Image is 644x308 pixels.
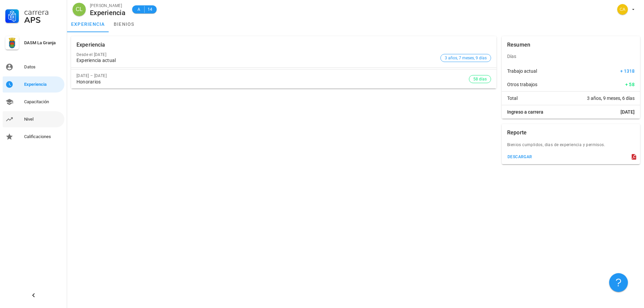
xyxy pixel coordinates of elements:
span: 14 [147,6,153,13]
div: Resumen [507,36,530,54]
div: Bienios cumplidos, dias de experiencia y permisos. [502,141,640,152]
div: Experiencia [24,82,62,87]
div: DASM La Granja [24,40,62,46]
span: [DATE] [621,109,635,115]
div: avatar [617,4,628,15]
span: CL [76,3,83,16]
div: [DATE] – [DATE] [76,73,469,78]
span: A [136,6,142,13]
div: Experiencia [90,9,125,16]
a: Experiencia [3,76,64,93]
div: Reporte [507,124,527,141]
div: Carrera [24,8,62,16]
div: APS [24,16,62,24]
button: descargar [504,152,535,162]
span: 3 años, 7 meses, 9 días [445,54,487,62]
span: Otros trabajos [507,81,537,88]
div: avatar [72,3,86,16]
span: Total [507,95,518,102]
span: 58 días [473,75,487,83]
a: bienios [109,16,139,32]
span: + 1318 [620,68,635,74]
div: Experiencia actual [76,58,438,63]
div: Calificaciones [24,134,62,139]
span: Ingreso a carrera [507,109,543,115]
div: Honorarios [76,79,469,85]
div: Capacitación [24,99,62,105]
div: Experiencia [76,36,105,54]
div: Nivel [24,117,62,122]
span: Trabajo actual [507,68,537,74]
div: descargar [507,155,532,159]
span: + 58 [625,81,635,88]
span: 3 años, 9 meses, 6 días [587,95,635,102]
a: experiencia [67,16,109,32]
div: Días [502,48,640,64]
a: Calificaciones [3,129,64,145]
div: Desde el [DATE] [76,52,438,57]
div: [PERSON_NAME] [90,2,125,9]
a: Datos [3,59,64,75]
a: Nivel [3,111,64,127]
div: Datos [24,64,62,70]
a: Capacitación [3,94,64,110]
